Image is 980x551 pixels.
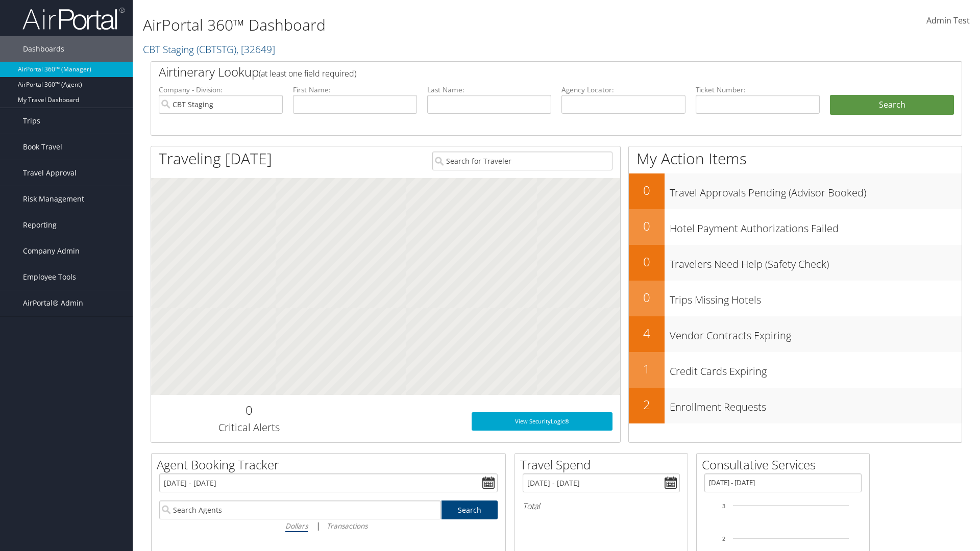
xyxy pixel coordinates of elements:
[629,182,665,199] h2: 0
[629,148,962,169] h1: My Action Items
[23,264,76,290] span: Employee Tools
[629,253,665,270] h2: 0
[143,42,275,56] a: CBT Staging
[236,42,275,56] span: , [ 32649 ]
[23,238,80,264] span: Company Admin
[670,288,962,307] h3: Trips Missing Hotels
[702,456,869,473] h2: Consultative Services
[159,148,272,169] h1: Traveling [DATE]
[520,456,688,473] h2: Travel Spend
[159,402,339,419] h2: 0
[23,160,77,186] span: Travel Approval
[432,152,612,170] input: Search for Traveler
[629,281,962,316] a: 0Trips Missing Hotels
[629,352,962,388] a: 1Credit Cards Expiring
[561,85,685,95] label: Agency Locator:
[23,36,64,62] span: Dashboards
[22,7,125,31] img: airportal-logo.png
[327,521,367,531] i: Transactions
[696,85,820,95] label: Ticket Number:
[157,456,505,473] h2: Agent Booking Tracker
[926,5,970,37] a: Admin Test
[629,360,665,378] h2: 1
[293,85,417,95] label: First Name:
[159,63,887,81] h2: Airtinerary Lookup
[629,289,665,306] h2: 0
[670,252,962,271] h3: Travelers Need Help (Safety Check)
[159,519,498,532] div: |
[23,108,40,134] span: Trips
[472,412,612,431] a: View SecurityLogic®
[670,359,962,379] h3: Credit Cards Expiring
[159,500,441,519] input: Search Agents
[427,85,551,95] label: Last Name:
[23,186,84,212] span: Risk Management
[159,85,283,95] label: Company - Division:
[629,324,665,342] h2: 4
[629,388,962,423] a: 2Enrollment Requests
[629,245,962,281] a: 0Travelers Need Help (Safety Check)
[197,42,236,56] span: ( CBTSTG )
[523,500,680,512] h6: Total
[670,395,962,414] h3: Enrollment Requests
[722,536,725,542] tspan: 2
[285,521,308,531] i: Dollars
[143,14,694,36] h1: AirPortal 360™ Dashboard
[23,212,57,238] span: Reporting
[259,68,356,79] span: (at least one field required)
[722,503,725,509] tspan: 3
[670,181,962,200] h3: Travel Approvals Pending (Advisor Booked)
[23,134,62,160] span: Book Travel
[629,217,665,235] h2: 0
[159,420,339,435] h3: Critical Alerts
[23,290,83,316] span: AirPortal® Admin
[629,396,665,413] h2: 2
[629,209,962,245] a: 0Hotel Payment Authorizations Failed
[629,316,962,352] a: 4Vendor Contracts Expiring
[926,15,970,26] span: Admin Test
[442,500,498,519] a: Search
[670,216,962,236] h3: Hotel Payment Authorizations Failed
[670,323,962,343] h3: Vendor Contracts Expiring
[830,95,954,115] button: Search
[629,173,962,209] a: 0Travel Approvals Pending (Advisor Booked)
